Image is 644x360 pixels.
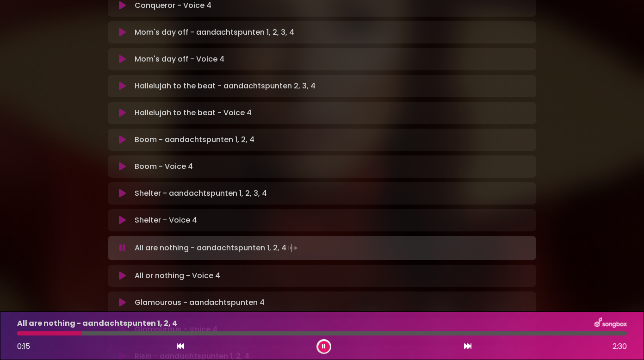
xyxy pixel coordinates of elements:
p: Hallelujah to the beat - Voice 4 [135,107,252,118]
p: Mom's day off - aandachtspunten 1, 2, 3, 4 [135,27,294,38]
p: Hallelujah to the beat - aandachtspunten 2, 3, 4 [135,81,316,92]
p: Boom - aandachtspunten 1, 2, 4 [135,134,254,145]
p: Mom's day off - Voice 4 [135,54,224,65]
p: Shelter - aandachtspunten 1, 2, 3, 4 [135,188,267,199]
p: Shelter - Voice 4 [135,215,197,226]
span: 0:15 [17,341,30,352]
p: All or nothing - Voice 4 [135,270,220,281]
span: 2:30 [613,341,627,352]
p: Glamourous - aandachtspunten 4 [135,297,265,308]
img: songbox-logo-white.png [594,317,627,329]
p: All are nothing - aandachtspunten 1, 2, 4 [17,318,177,329]
p: Boom - Voice 4 [135,161,193,172]
img: waveform4.gif [286,242,299,254]
p: All are nothing - aandachtspunten 1, 2, 4 [135,242,299,254]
